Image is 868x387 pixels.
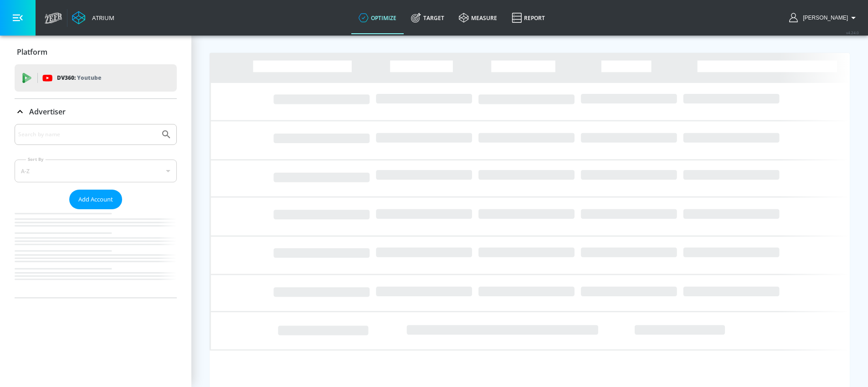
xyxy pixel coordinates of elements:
[72,11,114,25] a: Atrium
[88,14,114,22] div: Atrium
[77,73,101,83] p: Youtube
[15,209,177,298] nav: list of Advertiser
[789,12,859,23] button: [PERSON_NAME]
[17,47,47,57] p: Platform
[15,39,177,65] div: Platform
[846,30,859,35] span: v 4.24.0
[18,129,156,140] input: Search by name
[15,160,177,182] div: A-Z
[15,124,177,298] div: Advertiser
[15,64,177,92] div: DV360: Youtube
[799,15,848,21] span: login as: wayne.auduong@zefr.com
[57,73,101,83] p: DV360:
[78,194,113,205] span: Add Account
[15,99,177,124] div: Advertiser
[26,156,46,162] label: Sort By
[504,1,552,34] a: Report
[452,1,504,34] a: measure
[351,1,404,34] a: optimize
[29,107,66,117] p: Advertiser
[404,1,452,34] a: Target
[69,190,122,209] button: Add Account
